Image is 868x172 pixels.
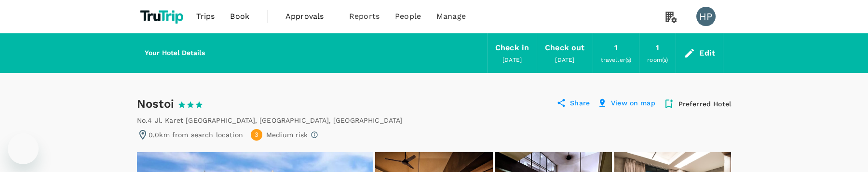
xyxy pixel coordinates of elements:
[611,98,655,110] p: View on map
[570,98,590,110] p: Share
[601,57,632,63] span: traveller(s)
[614,41,618,55] div: 1
[678,99,731,109] p: Preferred Hotel
[545,41,584,55] div: Check out
[145,48,205,58] h6: Your Hotel Details
[137,115,403,125] div: No.4 Jl. Karet [GEOGRAPHIC_DATA] , [GEOGRAPHIC_DATA] , [GEOGRAPHIC_DATA]
[255,130,258,140] span: 3
[8,133,39,164] iframe: Button to launch messaging window
[696,7,716,26] div: HP
[656,41,659,55] div: 1
[495,41,529,55] div: Check in
[266,130,308,140] p: Medium risk
[149,130,243,140] p: 0.0km from search location
[502,57,522,63] span: [DATE]
[436,11,466,22] span: Manage
[230,11,249,22] span: Book
[555,57,574,63] span: [DATE]
[137,6,189,27] img: TruTrip logo
[647,57,668,63] span: room(s)
[196,11,215,22] span: Trips
[349,11,380,22] span: Reports
[395,11,421,22] span: People
[699,46,715,60] div: Edit
[137,96,221,112] div: Nostoi
[285,11,334,22] span: Approvals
